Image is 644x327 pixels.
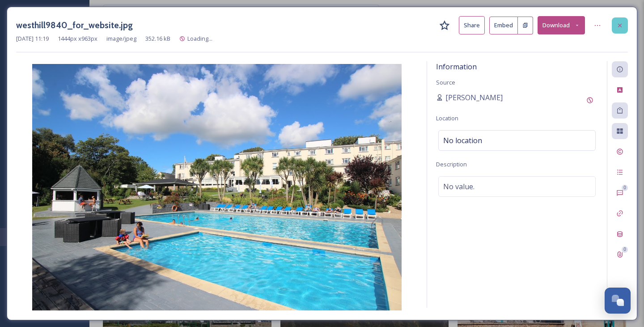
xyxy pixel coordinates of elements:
div: 0 [622,185,628,191]
div: 0 [622,246,628,253]
span: No location [443,135,482,146]
span: Loading... [187,34,212,42]
button: Download [538,16,585,34]
span: Description [436,160,467,168]
button: Share [459,16,485,34]
img: westhill9840_for_website.jpg [16,64,418,310]
span: [DATE] 11:19 [16,34,49,43]
span: [PERSON_NAME] [445,92,503,103]
span: image/jpeg [106,34,136,43]
button: Embed [489,17,518,34]
span: 352.16 kB [145,34,170,43]
h3: westhill9840_for_website.jpg [16,19,133,32]
span: Information [436,62,477,72]
button: Open Chat [605,288,631,314]
span: 1444 px x 963 px [58,34,97,43]
span: No value. [443,181,475,192]
span: Source [436,78,455,86]
span: Location [436,114,458,122]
